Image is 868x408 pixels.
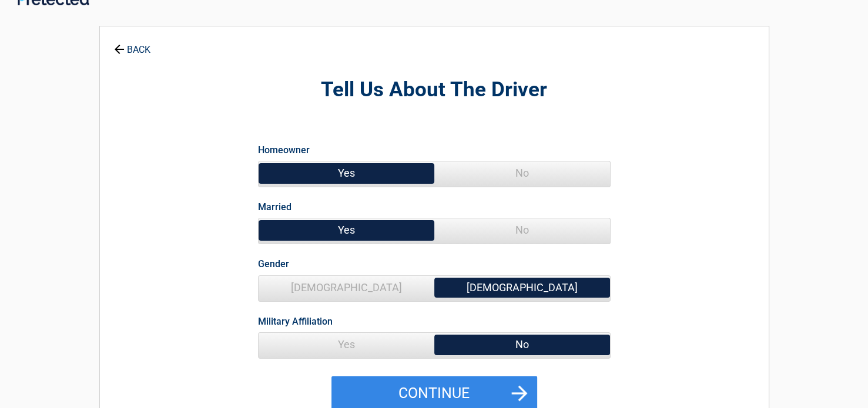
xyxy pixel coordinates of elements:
[112,34,153,55] a: BACK
[259,276,434,299] span: [DEMOGRAPHIC_DATA]
[258,313,333,329] label: Military Affiliation
[434,161,610,185] span: No
[165,76,704,104] h2: Tell Us About The Driver
[259,161,434,185] span: Yes
[434,276,610,299] span: [DEMOGRAPHIC_DATA]
[259,218,434,242] span: Yes
[258,142,310,158] label: Homeowner
[258,199,291,215] label: Married
[434,218,610,242] span: No
[258,256,289,272] label: Gender
[259,333,434,356] span: Yes
[434,333,610,356] span: No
